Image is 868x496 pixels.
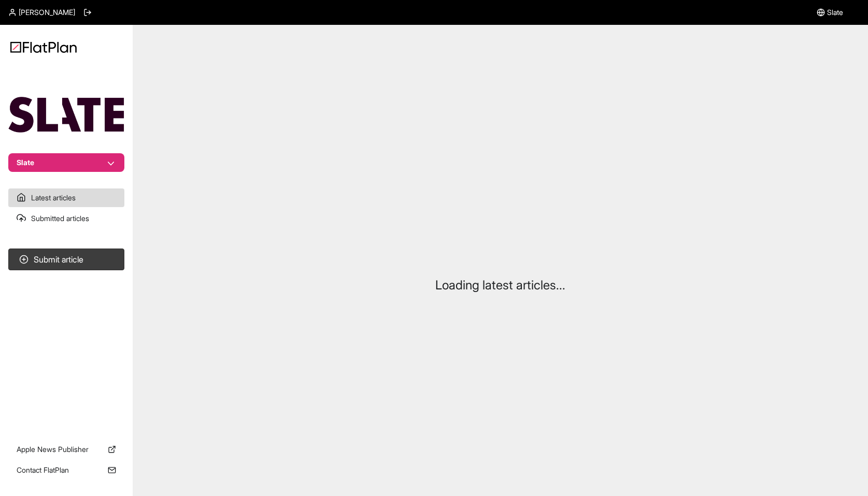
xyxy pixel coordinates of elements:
[8,461,124,479] a: Contact FlatPlan
[8,249,124,270] button: Submit article
[8,440,124,459] a: Apple News Publisher
[435,277,565,294] p: Loading latest articles...
[8,188,124,207] a: Latest articles
[8,97,124,133] img: Publication Logo
[8,7,75,18] a: [PERSON_NAME]
[8,209,124,228] a: Submitted articles
[19,7,75,18] span: [PERSON_NAME]
[827,7,843,18] span: Slate
[8,153,124,172] button: Slate
[10,41,77,53] img: Logo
